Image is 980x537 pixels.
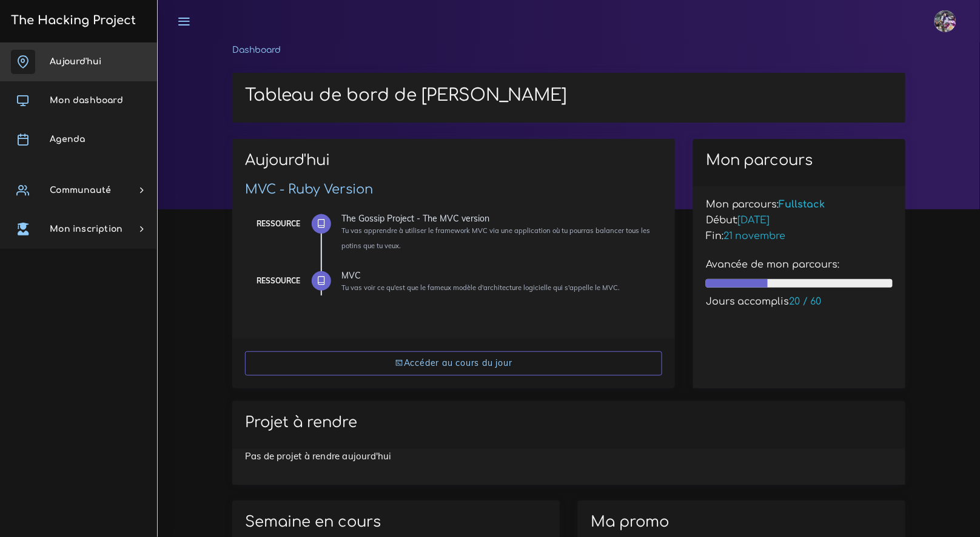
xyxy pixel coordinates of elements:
[245,86,893,106] h1: Tableau de bord de [PERSON_NAME]
[245,152,662,178] h2: Aujourd'hui
[341,283,620,292] small: Tu vas voir ce qu'est que le fameux modèle d'architecture logicielle qui s'appelle le MVC.
[591,513,893,531] h2: Ma promo
[50,57,101,66] span: Aujourd'hui
[935,10,956,32] img: eg54bupqcshyolnhdacp.jpg
[245,513,547,531] h2: Semaine en cours
[779,199,825,210] span: Fullstack
[723,231,786,241] span: 21 novembre
[50,186,111,195] span: Communauté
[257,274,300,288] div: Ressource
[706,199,893,211] h5: Mon parcours:
[706,296,893,308] h5: Jours accomplis
[341,271,653,280] div: MVC
[7,14,136,27] h3: The Hacking Project
[706,215,893,226] h5: Début:
[245,182,373,197] a: MVC - Ruby Version
[245,449,893,464] p: Pas de projet à rendre aujourd'hui
[232,46,281,55] a: Dashboard
[50,225,122,234] span: Mon inscription
[738,215,770,226] span: [DATE]
[50,135,85,144] span: Agenda
[790,296,822,307] span: 20 / 60
[341,226,650,250] small: Tu vas apprendre à utiliser le framework MVC via une application où tu pourras balancer tous les ...
[245,351,662,376] a: Accéder au cours du jour
[341,214,653,223] div: The Gossip Project - The MVC version
[706,259,893,271] h5: Avancée de mon parcours:
[50,96,123,105] span: Mon dashboard
[706,152,893,169] h2: Mon parcours
[257,217,300,231] div: Ressource
[245,414,893,431] h2: Projet à rendre
[706,231,893,242] h5: Fin:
